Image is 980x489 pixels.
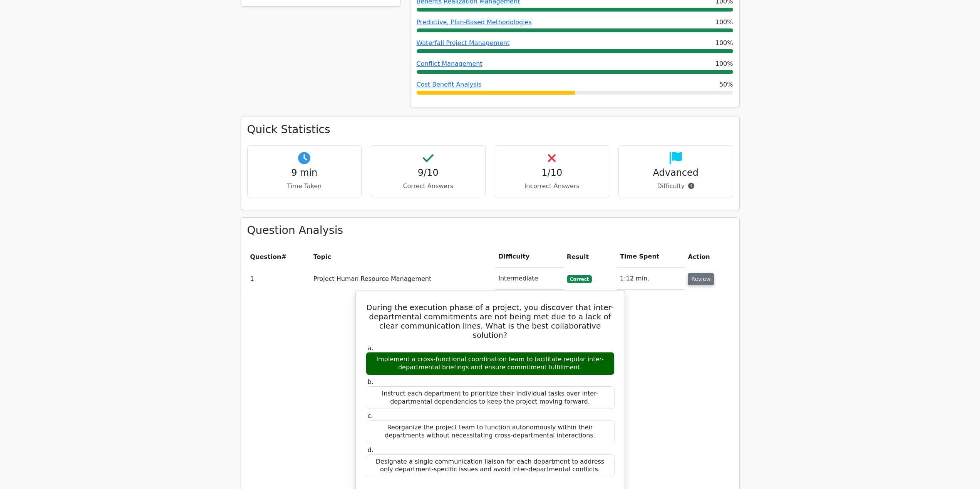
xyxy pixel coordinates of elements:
[254,182,355,191] p: Time Taken
[366,454,615,477] div: Designate a single communication liaison for each department to address only department-specific ...
[685,246,733,268] th: Action
[377,182,479,191] p: Correct Answers
[719,80,733,89] span: 50%
[250,253,281,260] span: Question
[365,303,615,340] h5: During the execution phase of a project, you discover that inter-departmental commitments are not...
[366,386,615,409] div: Instruct each department to prioritize their individual tasks over inter-departmental dependencie...
[310,268,495,290] td: Project Human Resource Management
[368,378,374,386] span: b.
[247,224,733,237] h3: Question Analysis
[368,344,374,352] span: a.
[417,39,510,47] a: Waterfall Project Management
[254,167,355,179] h4: 9 min
[715,38,733,48] span: 100%
[501,167,603,179] h4: 1/10
[417,18,532,26] a: Predictive, Plan-Based Methodologies
[368,446,374,454] span: d.
[377,167,479,179] h4: 9/10
[564,246,617,268] th: Result
[617,268,685,290] td: 1:12 min.
[625,167,727,179] h4: Advanced
[617,246,685,268] th: Time Spent
[247,246,310,268] th: #
[310,246,495,268] th: Topic
[417,60,482,67] a: Conflict Management
[501,182,603,191] p: Incorrect Answers
[715,18,733,27] span: 100%
[417,81,482,88] a: Cost Benefit Analysis
[366,352,615,375] div: Implement a cross-functional coordination team to facilitate regular inter-departmental briefings...
[625,182,727,191] p: Difficulty
[688,273,714,285] button: Review
[366,420,615,443] div: Reorganize the project team to function autonomously within their departments without necessitati...
[368,412,373,419] span: c.
[247,123,733,136] h3: Quick Statistics
[247,268,310,290] td: 1
[567,275,592,283] span: Correct
[495,268,564,290] td: Intermediate
[715,59,733,68] span: 100%
[495,246,564,268] th: Difficulty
